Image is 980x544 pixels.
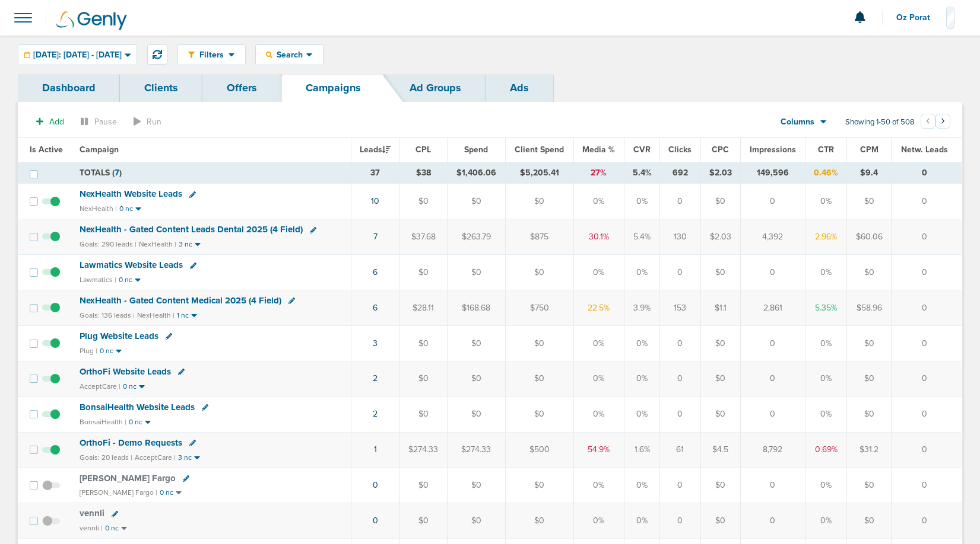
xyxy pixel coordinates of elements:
td: 2,861 [740,290,805,326]
td: $168.68 [447,290,505,326]
td: 0 [891,219,962,255]
a: 6 [373,267,378,277]
span: Search [272,50,306,60]
td: $0 [447,255,505,290]
td: $38 [399,162,447,184]
td: $0 [700,325,740,361]
td: $0 [447,468,505,503]
td: 0% [573,396,624,432]
td: 0% [573,468,624,503]
td: $58.96 [847,290,892,326]
td: 0 [740,184,805,219]
td: $0 [700,184,740,219]
td: $274.33 [447,432,505,468]
td: 0.69% [805,432,847,468]
td: 0 [740,396,805,432]
td: 0% [573,255,624,290]
td: 0 [660,255,700,290]
span: CTR [818,145,834,155]
td: 0 [891,290,962,326]
td: $0 [399,396,447,432]
small: Goals: 136 leads | [80,311,135,320]
img: Genly [56,11,127,30]
small: 1 nc [177,311,189,320]
td: 0 [660,361,700,396]
small: 3 nc [179,240,192,249]
span: Add [49,117,64,127]
td: 37 [351,162,399,184]
a: 2 [373,409,378,419]
small: Goals: 290 leads | [80,240,137,249]
span: [PERSON_NAME] Fargo [80,473,176,484]
td: 0 [891,255,962,290]
span: CVR [633,145,651,155]
td: $0 [700,255,740,290]
td: 149,596 [740,162,805,184]
td: $0 [700,503,740,539]
span: Showing 1-50 of 508 [845,117,915,127]
span: Netw. Leads [901,145,948,155]
a: 0 [373,480,378,490]
td: 0 [740,361,805,396]
td: $4.5 [700,432,740,468]
span: NexHealth - Gated Content Leads Dental 2025 (4 Field) [80,224,303,235]
span: Columns [781,116,814,128]
td: $5,205.41 [505,162,573,184]
small: [PERSON_NAME] Fargo | [80,488,157,497]
td: $28.11 [399,290,447,326]
small: Goals: 20 leads | [80,453,132,462]
small: 0 nc [129,418,142,427]
small: NexHealth | [137,311,175,319]
td: 0% [805,361,847,396]
td: 0% [624,325,660,361]
td: 4,392 [740,219,805,255]
small: Lawmatics | [80,276,116,284]
td: 0% [624,503,660,539]
td: $0 [505,396,573,432]
td: $0 [847,255,892,290]
small: AcceptCare | [80,382,120,391]
span: Impressions [750,145,796,155]
td: 5.4% [624,219,660,255]
td: $0 [700,396,740,432]
a: 7 [373,232,378,242]
td: 0 [740,255,805,290]
td: 0 [660,325,700,361]
td: $0 [847,184,892,219]
td: $0 [447,184,505,219]
span: NexHealth - Gated Content Medical 2025 (4 Field) [80,295,281,306]
td: $0 [399,184,447,219]
td: $0 [447,361,505,396]
ul: Pagination [921,116,950,130]
span: Clicks [668,145,692,155]
td: $0 [847,325,892,361]
small: vennli | [80,524,103,532]
td: 8,792 [740,432,805,468]
td: 0% [805,396,847,432]
td: $0 [399,503,447,539]
td: 0% [805,468,847,503]
td: $0 [399,468,447,503]
td: $2.03 [700,162,740,184]
span: CPL [416,145,431,155]
td: 0 [891,361,962,396]
td: $0 [505,361,573,396]
span: Leads [360,145,391,155]
td: 0% [624,255,660,290]
td: 27% [573,162,624,184]
span: OrthoFi - Demo Requests [80,437,182,448]
td: 0% [805,325,847,361]
a: Clients [120,74,202,102]
td: 0 [891,162,962,184]
td: $0 [505,325,573,361]
td: 0% [624,361,660,396]
td: 61 [660,432,700,468]
td: $0 [700,468,740,503]
td: 0 [660,468,700,503]
td: $0 [505,184,573,219]
td: 0 [740,325,805,361]
td: 5.4% [624,162,660,184]
td: $875 [505,219,573,255]
small: NexHealth | [139,240,176,248]
a: Dashboard [18,74,120,102]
